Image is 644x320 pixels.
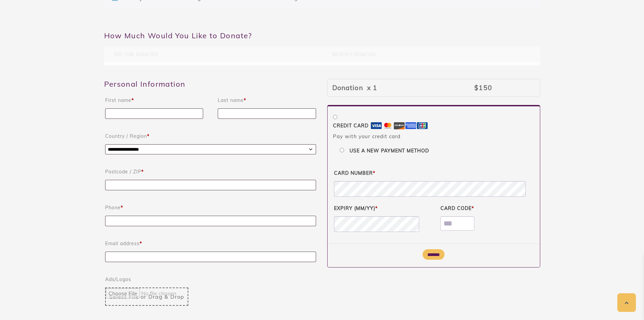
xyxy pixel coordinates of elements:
td: Donation x 1 [328,80,470,96]
label: Country / Region [105,131,316,141]
p: Pay with your credit card [333,133,534,140]
bdi: 150 [474,84,492,92]
label: Credit Card [333,123,534,129]
label: First name [105,95,203,105]
img: Discover [394,122,405,129]
h3: Personal Information [104,79,317,89]
label: Ads/Logos [105,275,316,284]
label: Card code [440,204,533,213]
img: Visa [371,122,382,129]
label: Use a new payment method [350,148,429,154]
img: Jcb [417,122,428,129]
img: Mastercard [382,122,393,129]
img: Amex [405,122,416,129]
label: Expiry (MM/YY) [334,204,427,213]
label: Postcode / ZIP [105,167,316,176]
label: Last name [218,95,316,105]
label: Card number [334,168,533,178]
label: Phone [105,203,316,212]
label: Email address [105,239,316,248]
span: $ [474,84,479,92]
h3: How Much Would You Like to Donate? [104,19,540,41]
